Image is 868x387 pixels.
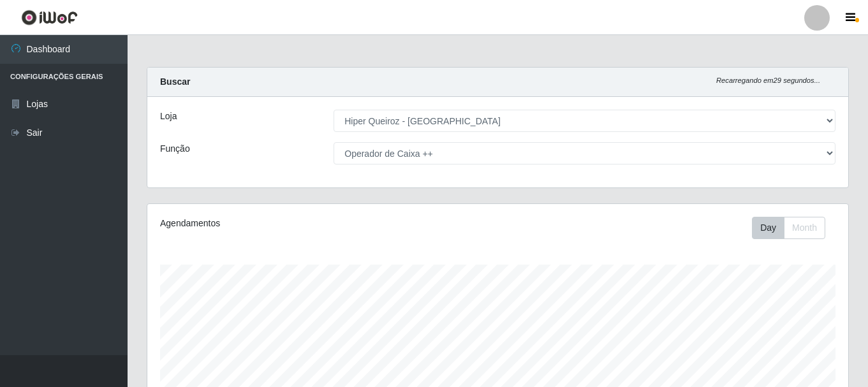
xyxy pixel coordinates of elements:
[21,10,78,26] img: CoreUI Logo
[160,110,177,123] label: Loja
[160,142,190,156] label: Função
[752,217,835,239] div: Toolbar with button groups
[160,77,190,87] strong: Buscar
[716,77,820,84] i: Recarregando em 29 segundos...
[752,217,825,239] div: First group
[784,217,825,239] button: Month
[160,217,430,230] div: Agendamentos
[752,217,784,239] button: Day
